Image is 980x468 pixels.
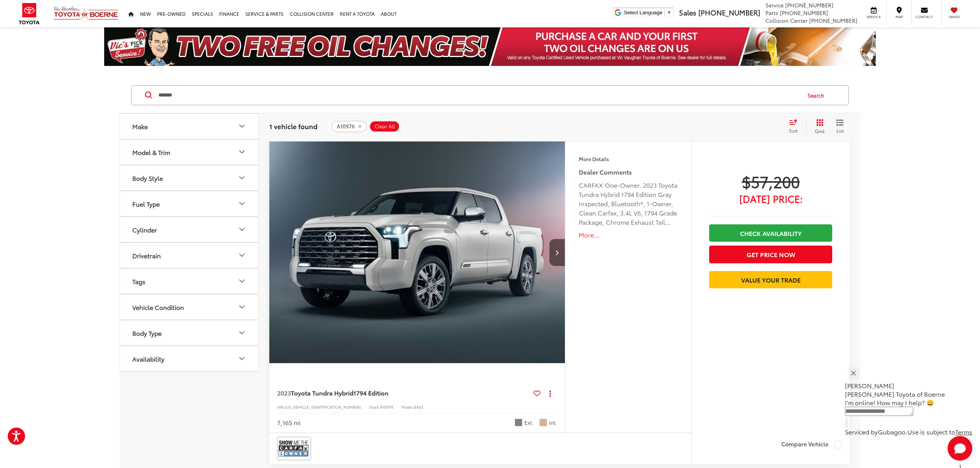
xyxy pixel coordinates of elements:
[237,328,247,337] div: Body Type
[158,86,800,104] input: Search by Make, Model, or Keyword
[237,354,247,363] div: Availability
[132,329,162,337] div: Body Type
[132,278,145,285] div: Tags
[269,141,566,363] a: 2023 Toyota Tundra Hybrid 1794 Edition2023 Toyota Tundra Hybrid 1794 Edition2023 Toyota Tundra Hy...
[544,386,557,400] button: Actions
[120,320,259,345] button: Body TypeBody Type
[709,224,832,242] a: Check Availability
[948,436,972,461] button: Toggle Chat Window
[709,246,832,263] button: Get Price Now
[237,121,247,131] div: Make
[549,419,557,426] span: Int.
[579,231,678,239] button: More...
[709,172,832,191] span: $57,200
[667,10,672,15] span: ▼
[830,119,850,134] button: List View
[709,195,832,202] span: [DATE] Price:
[132,355,164,362] div: Availability
[698,7,760,17] span: [PHONE_NUMBER]
[104,27,876,66] img: Two Free Oil Change Vic Vaughan Toyota of Boerne Boerne TX
[353,388,389,397] span: 1794 Edition
[120,191,259,216] button: Fuel TypeFuel Type
[132,123,148,130] div: Make
[237,276,247,286] div: Tags
[120,269,259,294] button: TagsTags
[524,419,534,426] span: Ext.
[806,119,830,134] button: Grid View
[836,127,844,134] span: List
[815,128,825,134] span: Grid
[132,200,160,207] div: Fuel Type
[375,123,395,130] span: Clear All
[269,141,566,363] div: 2023 Toyota Tundra Hybrid 1794 Edition 0
[132,226,157,233] div: Cylinder
[765,17,808,24] span: Collision Center
[279,438,309,459] img: CarFax One Owner
[800,86,835,105] button: Search
[624,10,672,15] a: Select Language​
[237,225,247,234] div: Cylinder
[579,167,678,177] h5: Dealer Comments
[369,404,380,410] span: Stock:
[237,173,247,182] div: Body Style
[337,123,355,130] span: A10976
[414,404,423,410] span: 8433
[765,1,784,9] span: Service
[948,436,972,461] svg: Start Chat
[765,9,778,17] span: Parts
[132,174,163,182] div: Body Style
[237,251,247,260] div: Drivetrain
[785,1,833,9] span: [PHONE_NUMBER]
[285,404,361,410] span: [US_VEHICLE_IDENTIFICATION_NUMBER]
[237,302,247,311] div: Vehicle Condition
[269,141,566,364] img: 2023 Toyota Tundra Hybrid 1794 Edition
[120,243,259,268] button: DrivetrainDrivetrain
[120,114,259,139] button: MakeMake
[132,303,184,311] div: Vehicle Condition
[237,199,247,208] div: Fuel Type
[549,390,551,396] span: dropdown dots
[369,121,400,132] button: Clear All
[120,295,259,320] button: Vehicle ConditionVehicle Condition
[120,165,259,190] button: Body StyleBody Style
[709,271,832,288] a: Value Your Trade
[277,389,531,397] a: 2023Toyota Tundra Hybrid1794 Edition
[624,10,662,15] span: Select Language
[380,404,394,410] span: A10976
[291,388,353,397] span: Toyota Tundra Hybrid
[946,14,963,19] span: Saved
[781,441,842,448] label: Compare Vehicle
[579,156,678,162] h4: More Details
[277,388,291,397] span: 2023
[865,14,882,19] span: Service
[120,140,259,165] button: Model & TrimModel & Trim
[401,404,414,410] span: Model:
[789,127,798,134] span: Sort
[269,121,318,131] span: 1 vehicle found
[120,346,259,371] button: AvailabilityAvailability
[549,239,565,266] button: Next image
[277,418,301,427] div: 7,165 mi
[132,252,161,259] div: Drivetrain
[890,14,907,19] span: Map
[679,7,696,17] span: Sales
[331,121,367,132] button: remove %20A10976
[780,9,828,17] span: [PHONE_NUMBER]
[579,180,678,227] div: CARFAX One-Owner. 2023 Toyota Tundra Hybrid 1794 Edition Gray Inspected, Bluetooth®, 1-Owner, Cle...
[785,119,806,134] button: Select sort value
[916,14,933,19] span: Contact
[237,147,247,157] div: Model & Trim
[277,404,285,410] span: VIN:
[539,419,547,426] span: Saddle Tan
[53,6,119,22] img: Vic Vaughan Toyota of Boerne
[809,17,857,24] span: [PHONE_NUMBER]
[515,419,522,426] span: Gray
[120,217,259,242] button: CylinderCylinder
[132,148,170,156] div: Model & Trim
